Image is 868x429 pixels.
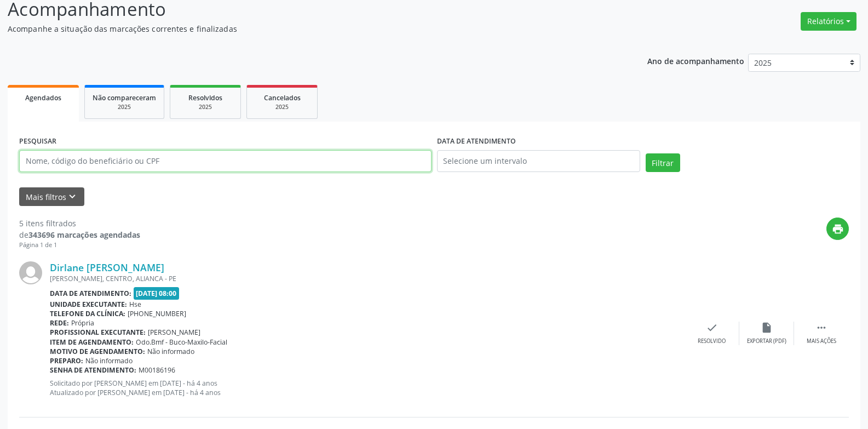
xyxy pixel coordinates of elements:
[19,187,84,207] button: Mais filtroskeyboard_arrow_down
[50,379,685,397] p: Solicitado por [PERSON_NAME] em [DATE] - há 4 anos Atualizado por [PERSON_NAME] em [DATE] - há 4 ...
[19,218,140,229] div: 5 itens filtrados
[128,309,186,318] span: [PHONE_NUMBER]
[134,287,180,300] span: [DATE] 08:00
[50,300,127,309] b: Unidade executante:
[19,261,42,284] img: img
[71,318,94,328] span: Própria
[747,338,786,345] div: Exportar (PDF)
[437,133,516,150] label: DATA DE ATENDIMENTO
[178,103,233,111] div: 2025
[706,322,718,334] i: check
[136,338,227,347] span: Odo.Bmf - Buco-Maxilo-Facial
[8,23,605,35] p: Acompanhe a situação das marcações correntes e finalizadas
[50,318,69,328] b: Rede:
[93,103,156,111] div: 2025
[50,338,134,347] b: Item de agendamento:
[801,12,856,31] button: Relatórios
[19,241,140,250] div: Página 1 de 1
[28,230,140,240] strong: 343696 marcações agendadas
[50,347,145,356] b: Motivo de agendamento:
[815,322,827,334] i: 
[807,338,836,345] div: Mais ações
[832,223,844,235] i: print
[255,103,309,111] div: 2025
[147,347,194,356] span: Não informado
[19,229,140,241] div: de
[148,328,200,337] span: [PERSON_NAME]
[826,218,849,240] button: print
[129,300,141,309] span: Hse
[264,93,301,102] span: Cancelados
[188,93,222,102] span: Resolvidos
[85,356,133,365] span: Não informado
[50,365,136,375] b: Senha de atendimento:
[139,365,175,375] span: M00186196
[93,93,156,102] span: Não compareceram
[50,328,146,337] b: Profissional executante:
[50,274,685,283] div: [PERSON_NAME], CENTRO, ALIANCA - PE
[50,289,131,298] b: Data de atendimento:
[66,191,78,203] i: keyboard_arrow_down
[50,261,164,273] a: Dirlane [PERSON_NAME]
[25,93,61,102] span: Agendados
[50,309,125,318] b: Telefone da clínica:
[646,153,680,172] button: Filtrar
[50,356,83,365] b: Preparo:
[761,322,773,334] i: insert_drive_file
[647,54,744,67] p: Ano de acompanhamento
[698,338,726,345] div: Resolvido
[437,150,640,172] input: Selecione um intervalo
[19,133,56,150] label: PESQUISAR
[19,150,432,172] input: Nome, código do beneficiário ou CPF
